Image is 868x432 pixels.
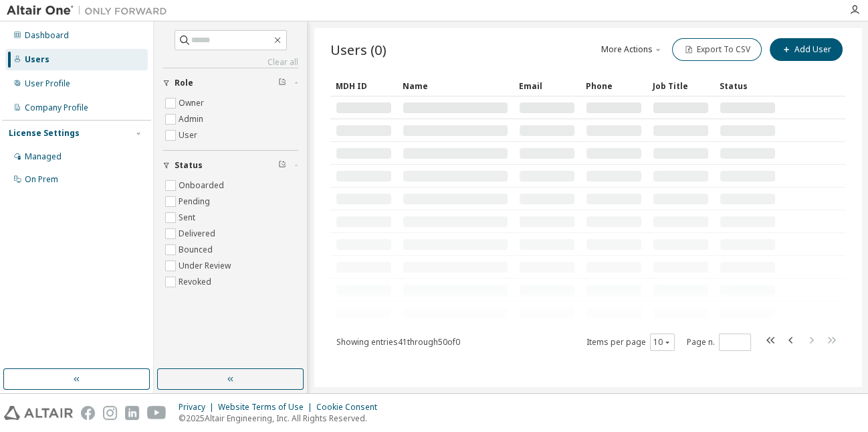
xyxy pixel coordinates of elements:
[162,151,298,180] button: Status
[179,226,218,242] label: Delivered
[218,402,316,413] div: Website Terms of Use
[179,274,214,290] label: Revoked
[175,78,193,88] span: Role
[147,406,167,420] img: youtube.svg
[25,102,88,113] div: Company Profile
[9,128,80,139] div: License Settings
[179,402,218,413] div: Privacy
[720,75,776,96] div: Status
[25,174,58,185] div: On Prem
[316,402,385,413] div: Cookie Consent
[162,68,298,98] button: Role
[179,210,198,226] label: Sent
[330,40,387,59] span: Users (0)
[81,406,95,420] img: facebook.svg
[25,78,70,89] div: User Profile
[179,242,215,258] label: Bounced
[179,95,207,111] label: Owner
[103,406,117,420] img: instagram.svg
[519,75,575,96] div: Email
[653,337,671,348] button: 10
[586,75,642,96] div: Phone
[403,75,508,96] div: Name
[179,194,213,210] label: Pending
[179,127,200,143] label: User
[336,75,392,96] div: MDH ID
[25,30,69,41] div: Dashboard
[770,38,843,61] button: Add User
[4,406,73,420] img: altair_logo.svg
[687,334,751,351] span: Page n.
[175,160,203,171] span: Status
[179,413,385,424] p: © 2025 Altair Engineering, Inc. All Rights Reserved.
[25,151,62,162] div: Managed
[179,258,233,274] label: Under Review
[179,111,206,127] label: Admin
[278,160,286,171] span: Clear filter
[125,406,139,420] img: linkedin.svg
[7,4,174,17] img: Altair One
[25,54,49,65] div: Users
[179,177,227,194] label: Onboarded
[586,334,675,351] span: Items per page
[653,75,709,96] div: Job Title
[162,57,298,68] a: Clear all
[278,78,286,88] span: Clear filter
[600,38,664,61] button: More Actions
[672,38,762,61] button: Export To CSV
[336,336,460,348] span: Showing entries 41 through 50 of 0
